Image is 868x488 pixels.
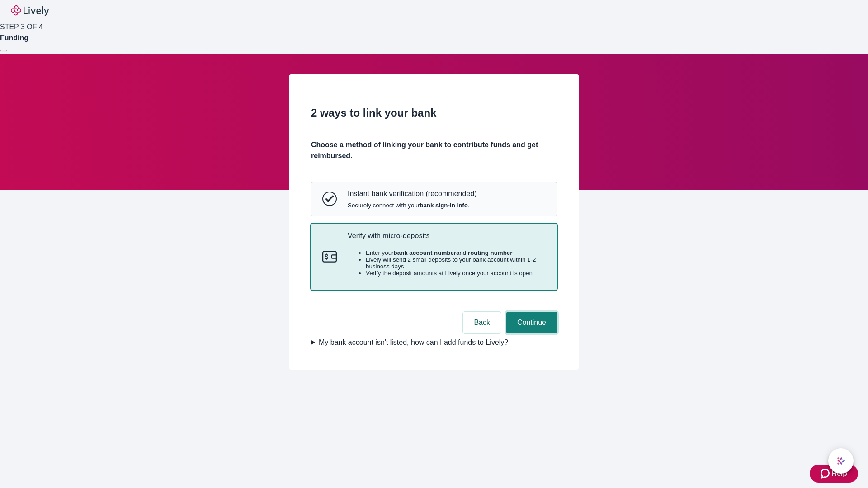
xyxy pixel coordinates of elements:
img: Lively [11,5,49,16]
button: Instant bank verificationInstant bank verification (recommended)Securely connect with yourbank si... [311,182,557,216]
button: chat [828,448,854,474]
strong: bank sign-in info [420,202,468,209]
button: Continue [506,312,557,333]
svg: Micro-deposits [322,249,337,264]
h4: Choose a method of linking your bank to contribute funds and get reimbursed. [311,140,557,161]
svg: Zendesk support icon [821,468,831,479]
span: Securely connect with your . [348,202,476,209]
svg: Lively AI Assistant [836,456,845,465]
svg: Instant bank verification [322,192,337,206]
h2: 2 ways to link your bank [311,105,557,121]
span: Help [831,468,847,479]
summary: My bank account isn't listed, how can I add funds to Lively? [311,337,557,348]
button: Zendesk support iconHelp [810,465,858,483]
strong: routing number [468,249,512,256]
p: Instant bank verification (recommended) [348,189,476,198]
button: Micro-depositsVerify with micro-depositsEnter yourbank account numberand routing numberLively wil... [311,224,557,290]
li: Lively will send 2 small deposits to your bank account within 1-2 business days [366,256,546,270]
button: Back [463,312,501,333]
li: Enter your and [366,249,546,256]
li: Verify the deposit amounts at Lively once your account is open [366,270,546,277]
strong: bank account number [394,249,457,256]
p: Verify with micro-deposits [348,231,546,240]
